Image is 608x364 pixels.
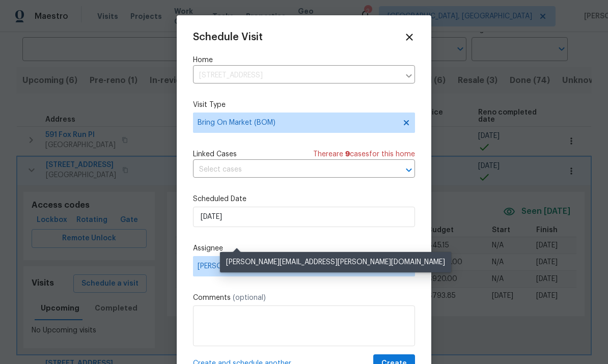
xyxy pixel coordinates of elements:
[193,149,237,159] span: Linked Cases
[193,162,386,178] input: Select cases
[345,151,350,158] span: 9
[193,100,415,110] label: Visit Type
[313,149,415,159] span: There are case s for this home
[404,32,415,43] span: Close
[193,243,415,254] label: Assignee
[193,32,263,42] span: Schedule Visit
[193,194,415,204] label: Scheduled Date
[233,294,266,301] span: (optional)
[193,68,400,83] input: Enter in an address
[198,262,397,270] span: [PERSON_NAME]
[220,252,451,272] div: [PERSON_NAME][EMAIL_ADDRESS][PERSON_NAME][DOMAIN_NAME]
[198,118,396,128] span: Bring On Market (BOM)
[402,163,416,177] button: Open
[193,207,415,227] input: M/D/YYYY
[193,55,415,65] label: Home
[193,293,415,303] label: Comments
